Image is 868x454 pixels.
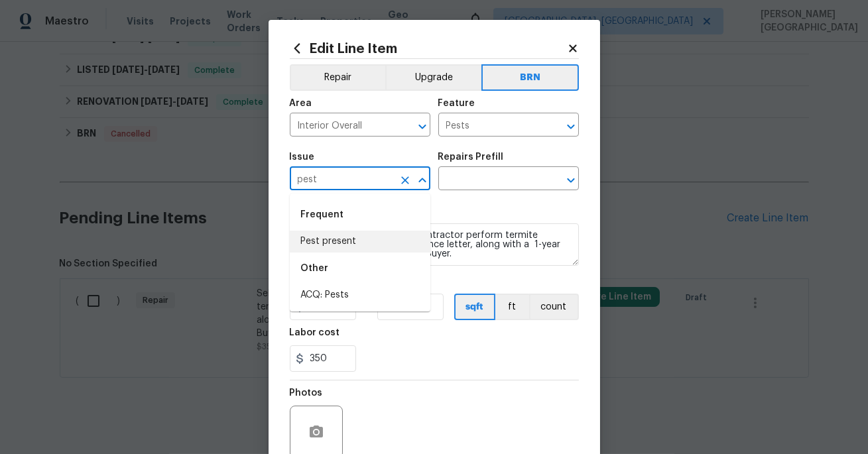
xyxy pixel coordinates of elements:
h5: Labor cost [290,328,340,337]
button: ft [495,294,529,320]
li: Pest present [290,231,430,253]
button: Open [562,117,580,136]
li: ACQ: Pests [290,284,430,306]
h5: Area [290,99,312,108]
div: Other [290,253,430,284]
button: Repair [290,64,386,91]
button: Upgrade [385,64,481,91]
h2: Edit Line Item [290,41,567,56]
button: sqft [454,294,495,320]
button: Close [413,171,432,190]
button: count [529,294,579,320]
h5: Photos [290,388,323,398]
button: Open [413,117,432,136]
h5: Repairs Prefill [438,152,504,162]
button: Clear [396,171,414,190]
h5: Issue [290,152,315,162]
button: BRN [481,64,579,91]
button: Open [562,171,580,190]
div: Frequent [290,199,430,231]
textarea: Seller to have pest control contractor perform termite treatment, and provide clearance letter, a... [290,223,579,266]
h5: Feature [438,99,475,108]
